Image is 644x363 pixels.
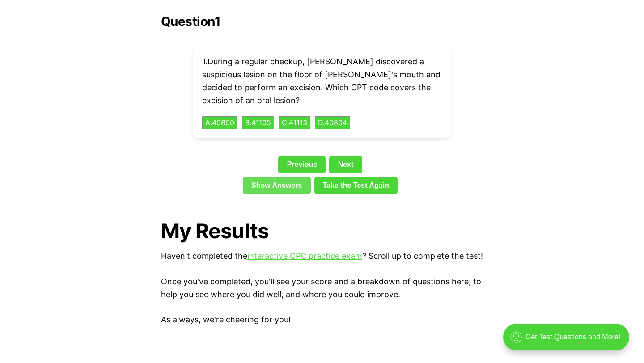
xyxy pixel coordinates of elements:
button: D.40804 [315,116,350,130]
a: Next [329,156,362,173]
button: A.40800 [202,116,237,130]
p: 1 . During a regular checkup, [PERSON_NAME] discovered a suspicious lesion on the floor of [PERSO... [202,55,442,107]
p: As always, we're cheering for you! [161,313,483,326]
button: B.41105 [242,116,274,130]
a: Previous [278,156,326,173]
a: Take the Test Again [314,177,398,194]
h1: My Results [161,219,483,243]
p: Haven't completed the ? Scroll up to complete the test! [161,250,483,263]
iframe: portal-trigger [496,319,644,363]
h2: Question 1 [161,14,483,29]
a: Show Answers [243,177,311,194]
a: interactive CPC practice exam [247,251,362,261]
p: Once you've completed, you'll see your score and a breakdown of questions here, to help you see w... [161,275,483,301]
button: C.41113 [279,116,310,130]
